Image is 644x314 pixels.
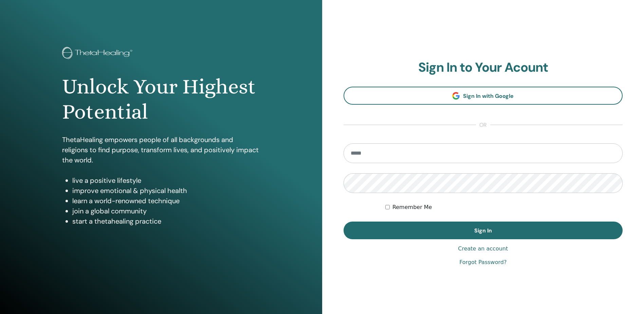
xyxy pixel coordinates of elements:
label: Remember Me [392,203,432,211]
li: start a thetahealing practice [72,216,260,226]
div: Keep me authenticated indefinitely or until I manually logout [385,203,623,211]
span: Sign In with Google [463,92,514,100]
h1: Unlock Your Highest Potential [62,74,260,125]
a: Forgot Password? [459,258,507,266]
li: learn a world-renowned technique [72,196,260,206]
li: improve emotional & physical health [72,186,260,196]
span: or [476,121,490,129]
a: Create an account [458,245,508,253]
li: live a positive lifestyle [72,175,260,186]
p: ThetaHealing empowers people of all backgrounds and religions to find purpose, transform lives, a... [62,135,260,165]
button: Sign In [344,222,623,239]
a: Sign In with Google [344,87,623,105]
span: Sign In [474,227,492,234]
li: join a global community [72,206,260,216]
h2: Sign In to Your Acount [344,60,623,75]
